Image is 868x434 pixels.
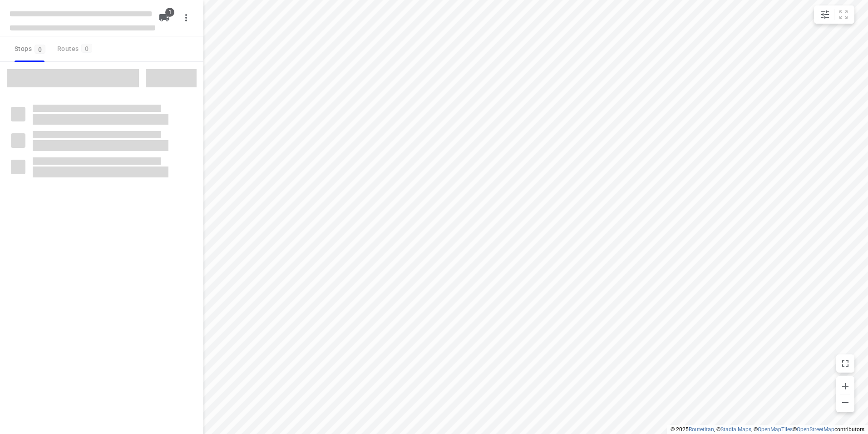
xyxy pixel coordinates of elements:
[797,426,834,433] a: OpenStreetMap
[758,426,793,433] a: OpenMapTiles
[816,5,834,24] button: Map settings
[720,426,751,433] a: Stadia Maps
[689,426,714,433] a: Routetitan
[814,5,854,24] div: small contained button group
[671,426,864,433] li: © 2025 , © , © © contributors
